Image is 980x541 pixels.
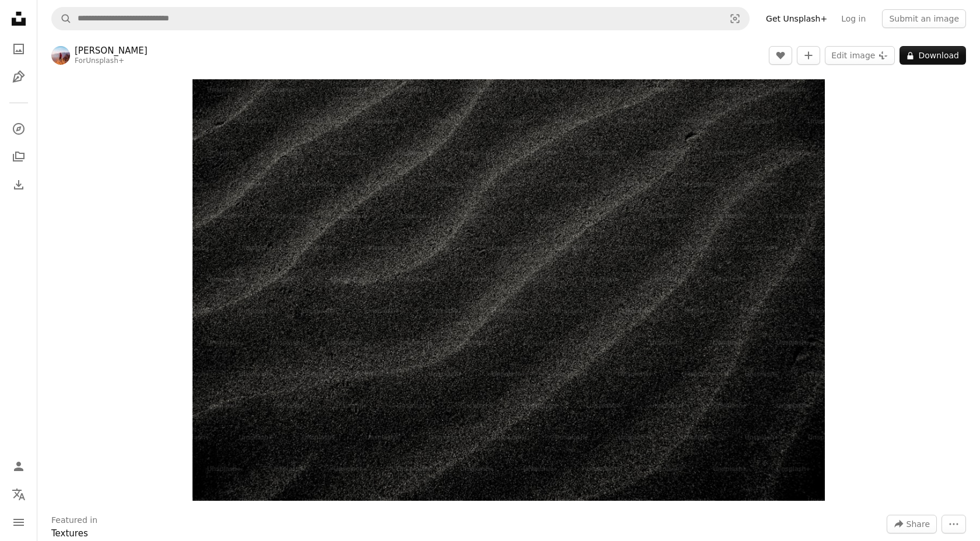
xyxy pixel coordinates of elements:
[51,46,70,65] img: Go to Mohammad Alizade's profile
[834,9,873,28] a: Log in
[7,145,30,168] a: Collections
[51,515,97,526] h3: Featured in
[769,46,792,65] button: Like
[7,173,30,196] a: Download History
[7,117,30,140] a: Explore
[192,79,825,501] button: Zoom in on this image
[825,46,895,65] button: Edit image
[7,511,30,534] button: Menu
[759,9,834,28] a: Get Unsplash+
[75,45,148,57] a: [PERSON_NAME]
[900,46,966,65] button: Download
[907,515,930,533] span: Share
[192,79,825,501] img: a black and white photo of sand and water
[51,7,750,30] form: Find visuals sitewide
[721,8,749,30] button: Visual search
[86,57,124,65] a: Unsplash+
[882,9,966,28] button: Submit an image
[75,57,148,66] div: For
[52,8,72,30] button: Search Unsplash
[7,455,30,478] a: Log in / Sign up
[7,37,30,61] a: Photos
[7,483,30,506] button: Language
[51,528,88,539] a: Textures
[7,65,30,89] a: Illustrations
[887,515,937,533] button: Share this image
[797,46,820,65] button: Add to Collection
[942,515,966,533] button: More Actions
